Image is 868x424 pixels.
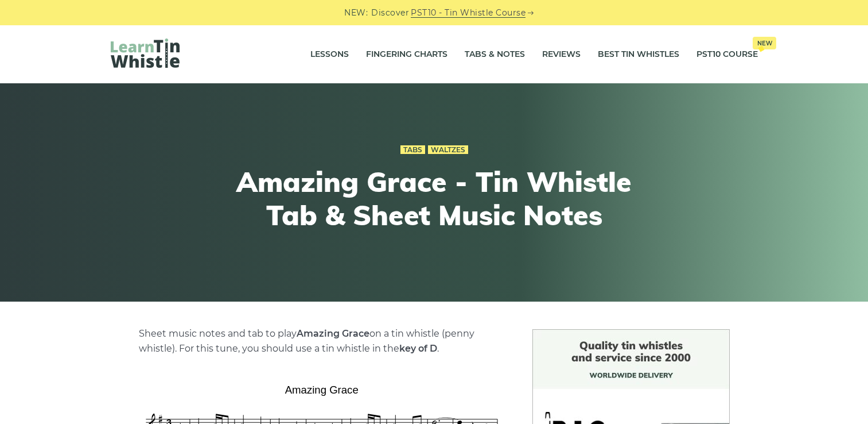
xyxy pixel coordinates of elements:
[139,326,505,356] p: Sheet music notes and tab to play on a tin whistle (penny whistle). For this tune, you should use...
[399,343,437,354] strong: key of D
[428,145,468,155] a: Waltzes
[297,328,369,339] strong: Amazing Grace
[111,38,180,68] img: LearnTinWhistle.com
[542,40,581,69] a: Reviews
[598,40,679,69] a: Best Tin Whistles
[223,165,645,232] h1: Amazing Grace - Tin Whistle Tab & Sheet Music Notes
[753,37,776,49] span: New
[696,40,758,69] a: PST10 CourseNew
[400,145,425,155] a: Tabs
[366,40,447,69] a: Fingering Charts
[310,40,349,69] a: Lessons
[465,40,525,69] a: Tabs & Notes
